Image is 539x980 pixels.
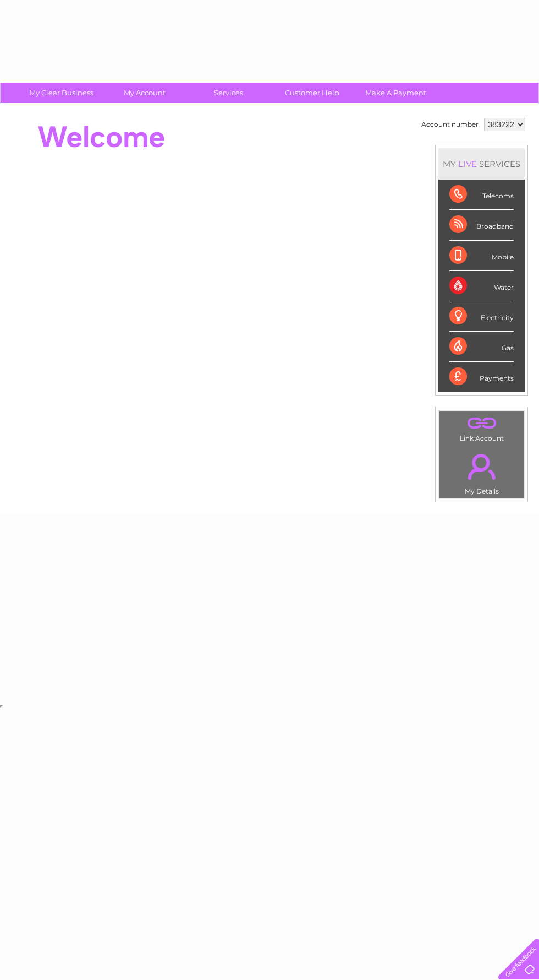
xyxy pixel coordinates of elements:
div: Electricity [449,301,514,332]
div: Water [449,271,514,301]
a: My Account [100,83,190,103]
a: Services [183,83,274,103]
a: . [442,447,521,486]
td: My Details [439,445,524,499]
div: LIVE [456,159,479,169]
div: Mobile [449,241,514,271]
a: Customer Help [267,83,358,103]
div: Telecoms [449,180,514,210]
a: My Clear Business [16,83,107,103]
div: MY SERVICES [438,148,525,180]
div: Broadband [449,210,514,240]
a: . [442,414,521,433]
div: Payments [449,362,514,392]
td: Account number [419,115,481,134]
td: Link Account [439,410,524,445]
div: Gas [449,332,514,362]
a: Make A Payment [350,83,441,103]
